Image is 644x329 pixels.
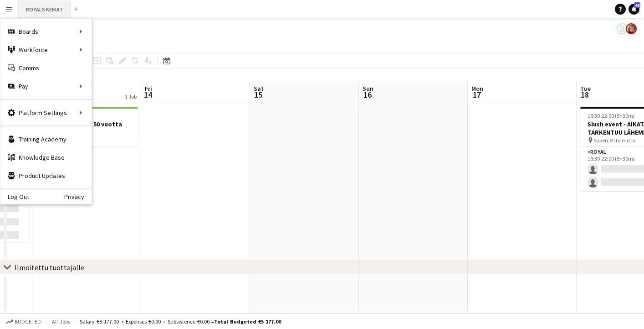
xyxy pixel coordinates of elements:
a: Product Updates [0,167,92,185]
app-user-avatar: Pauliina Aalto [626,23,637,34]
span: Budgeted [15,319,41,325]
a: Comms [0,59,92,77]
span: 18 [579,89,591,100]
span: Total Budgeted €5 177.00 [214,318,281,325]
div: Platform Settings [0,104,92,122]
div: 1 Job [125,93,137,100]
div: Boards [0,22,92,41]
span: 17 [470,89,483,100]
a: Knowledge Base [0,148,92,167]
div: Ilmoitettu tuottajalle [15,263,84,272]
span: 48 [634,2,640,8]
a: 48 [629,4,639,15]
span: Mon [471,84,483,93]
span: 15 [252,89,264,100]
div: Salary €5 177.00 + Expenses €0.00 + Subsistence €0.00 = [80,318,281,325]
span: 16:30-22:00 (5h30m) [588,112,635,119]
a: Training Academy [0,130,92,148]
a: Privacy [64,193,92,200]
span: 16 [361,89,373,100]
span: 14 [143,89,152,100]
span: Sat [254,84,264,93]
span: Fri [145,84,152,93]
app-user-avatar: Johanna Hytönen [617,23,628,34]
span: Tue [580,84,591,93]
span: All jobs [50,318,72,325]
span: Supercell toimisto [593,137,635,144]
a: Log Out [0,193,29,200]
button: ROYALS KEIKAT [19,0,71,18]
div: Workforce [0,41,92,59]
button: Budgeted [5,317,42,327]
div: Pay [0,77,92,95]
span: Sun [363,84,373,93]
